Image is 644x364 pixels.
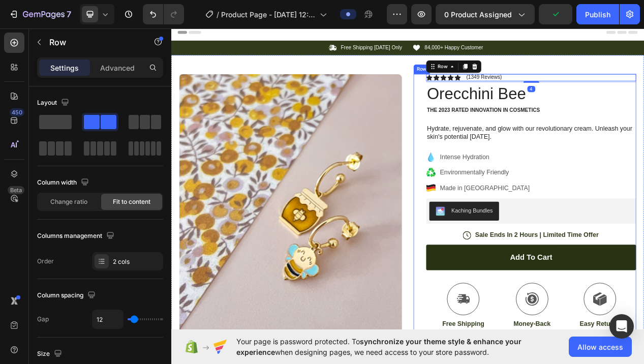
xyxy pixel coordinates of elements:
[171,24,644,333] iframe: Design area
[236,336,561,357] span: Your page is password protected. To when designing pages, we need access to your store password.
[576,4,619,24] button: Publish
[459,79,470,87] div: 4
[333,229,423,253] button: Kaching Bundles
[67,8,71,20] p: 7
[437,294,492,307] div: Add to cart
[37,176,91,190] div: Column width
[329,75,600,104] h1: Orecchini Bee
[8,186,24,194] div: Beta
[37,96,71,110] div: Layout
[49,36,136,48] p: Row
[329,284,600,317] button: Add to cart
[392,266,551,277] p: Sale Ends In 2 Hours | Limited Time Offer
[327,26,403,35] p: 84,000+ Happy Customer
[37,315,49,324] div: Gap
[113,257,161,266] div: 2 cols
[341,235,353,247] img: KachingBundles.png
[217,9,219,20] span: /
[330,130,599,151] p: Hydrate, rejuvenate, and glow with our revolutionary cream. Unleash your skin's potential [DATE].
[93,310,123,328] input: Auto
[143,4,184,24] div: Undo/Redo
[361,235,415,246] div: Kaching Bundles
[436,4,535,24] button: 0 product assigned
[10,108,24,116] div: 450
[236,337,522,356] span: synchronize your theme style & enhance your experience
[4,4,76,24] button: 7
[219,26,298,35] p: Free Shipping [DATE] Only
[113,197,150,206] span: Fit to content
[221,9,316,20] span: Product Page - [DATE] 12:13:50
[37,257,54,266] div: Order
[347,205,463,217] p: Made in [GEOGRAPHIC_DATA]
[609,314,634,339] div: Open Intercom Messenger
[569,337,632,357] button: Allow access
[37,229,116,243] div: Columns management
[585,9,610,20] div: Publish
[50,197,87,206] span: Change ratio
[381,64,426,72] p: (1349 Reviews)
[342,50,358,59] div: Row
[37,347,64,361] div: Size
[100,63,135,73] p: Advanced
[50,63,79,73] p: Settings
[347,165,463,177] p: Intense Hydration
[577,342,623,352] span: Allow access
[37,289,98,302] div: Column spacing
[347,185,463,197] p: Environmentally Friendly
[315,53,331,63] div: Row
[330,107,599,115] p: The 2023 Rated Innovation in Cosmetics
[444,9,512,20] span: 0 product assigned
